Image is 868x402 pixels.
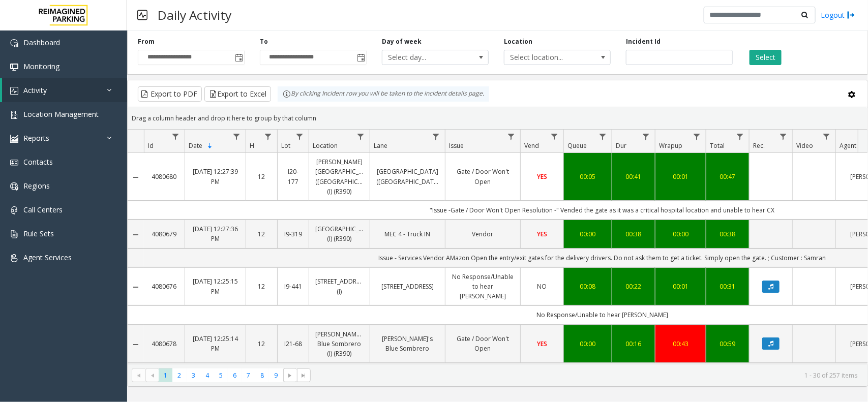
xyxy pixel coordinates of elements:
a: 00:05 [570,172,606,181]
span: Total [710,141,725,150]
div: Drag a column header and drop it here to group by that column [128,109,867,127]
button: Export to Excel [204,86,271,102]
a: [DATE] 12:25:15 PM [191,276,240,296]
img: 'icon' [10,111,18,119]
a: Queue Filter Menu [596,130,610,143]
span: Page 3 [187,368,200,382]
a: Dur Filter Menu [639,130,653,143]
span: YES [537,172,547,181]
span: Location Management [23,109,99,119]
span: Toggle popup [233,50,244,65]
span: Vend [524,141,539,150]
span: Lane [374,141,387,150]
span: Rec. [753,141,765,150]
span: Video [796,141,813,150]
div: 00:43 [662,339,700,349]
a: 00:01 [662,172,700,181]
span: NO [537,282,547,291]
a: [PERSON_NAME]'s Blue Sombrero (I) (R390) [315,329,364,359]
a: [STREET_ADDRESS] [376,282,439,291]
a: 12 [252,172,271,181]
a: 00:22 [618,282,649,291]
a: Gate / Door Won't Open [452,167,514,186]
span: Activity [23,85,47,95]
span: Dashboard [23,38,60,47]
span: H [250,141,254,150]
a: Vend Filter Menu [548,130,561,143]
a: 00:08 [570,282,606,291]
div: 00:59 [712,339,743,349]
a: Activity [2,78,127,102]
img: 'icon' [10,254,18,262]
div: 00:16 [618,339,649,349]
a: H Filter Menu [261,130,275,143]
div: 00:00 [662,229,700,239]
a: 00:00 [570,339,606,349]
a: Vendor [452,229,514,239]
span: Location [313,141,338,150]
a: Date Filter Menu [230,130,244,143]
span: Page 8 [255,368,269,382]
span: Id [148,141,154,150]
div: 00:31 [712,282,743,291]
span: Page 6 [228,368,242,382]
a: Issue Filter Menu [504,130,518,143]
span: Queue [567,141,587,150]
button: Export to PDF [138,86,202,102]
span: Contacts [23,157,53,167]
span: Page 4 [200,368,214,382]
a: [DATE] 12:25:14 PM [191,334,240,353]
span: Dur [616,141,626,150]
img: pageIcon [137,3,147,27]
span: Go to the last page [297,368,311,383]
a: I21-68 [284,339,303,349]
img: 'icon' [10,39,18,47]
div: 00:38 [712,229,743,239]
a: I9-441 [284,282,303,291]
div: Data table [128,130,867,364]
a: 00:00 [570,229,606,239]
label: From [138,37,155,46]
a: [DATE] 12:27:39 PM [191,167,240,186]
a: Location Filter Menu [354,130,368,143]
a: Lot Filter Menu [293,130,307,143]
a: [PERSON_NAME][GEOGRAPHIC_DATA] ([GEOGRAPHIC_DATA]) (I) (R390) [315,157,364,196]
label: Incident Id [626,37,661,46]
span: Agent [840,141,856,150]
span: Monitoring [23,61,59,71]
span: Select day... [382,50,467,65]
a: 00:38 [618,229,649,239]
a: NO [527,282,557,291]
label: To [260,37,268,46]
span: Go to the next page [283,368,297,383]
a: YES [527,339,557,349]
a: 00:47 [712,172,743,181]
img: 'icon' [10,87,18,95]
a: 00:01 [662,282,700,291]
span: Sortable [206,142,214,150]
a: YES [527,172,557,181]
a: Collapse Details [128,231,144,239]
span: Agent Services [23,253,72,262]
span: Page 9 [269,368,283,382]
a: Collapse Details [128,341,144,349]
a: Rec. Filter Menu [776,130,790,143]
img: infoIcon.svg [283,90,291,98]
span: Date [189,141,202,150]
a: 4080678 [150,339,178,349]
span: Issue [449,141,464,150]
span: Regions [23,181,50,191]
a: 12 [252,282,271,291]
a: Id Filter Menu [169,130,183,143]
img: logout [847,10,855,20]
img: 'icon' [10,135,18,143]
label: Location [504,37,532,46]
span: Toggle popup [355,50,366,65]
a: I9-319 [284,229,303,239]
